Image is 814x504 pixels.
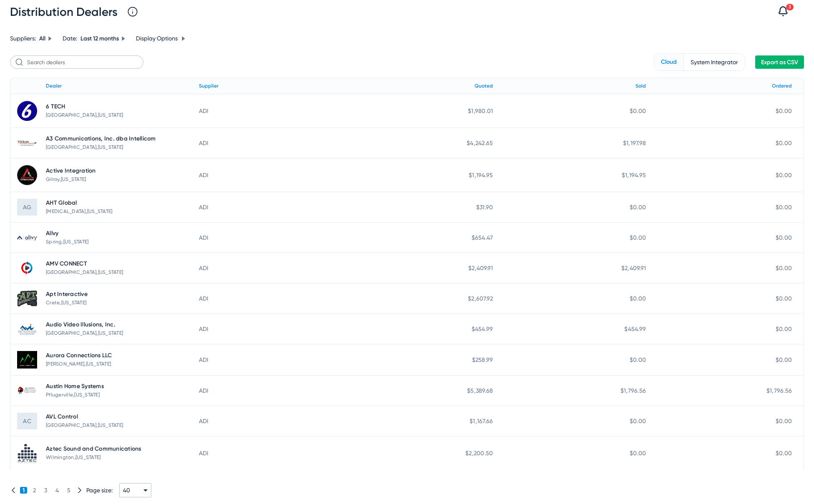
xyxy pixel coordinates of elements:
[658,107,792,115] span: $0.00
[199,387,209,394] span: ADI
[46,268,192,276] div: [GEOGRAPHIC_DATA] , [US_STATE]
[352,107,493,115] span: $1,980.01
[658,356,792,364] span: $0.00
[123,487,131,494] span: 40
[505,203,646,211] span: $0.00
[352,294,493,303] span: $2,607.92
[505,81,651,90] div: Sold
[46,81,192,90] div: Dealer
[46,351,112,360] span: Aurora Connections LLC
[17,165,37,186] img: P_mVpyBf_0ahaNhwwWEs3Q.png
[46,329,192,337] div: [GEOGRAPHIC_DATA] , [US_STATE]
[23,203,32,211] div: AG
[46,290,88,298] span: Apt Interactive
[761,59,798,66] span: Export as CSV
[80,35,119,42] span: Last 12 months
[17,235,37,241] img: -mUj-0Wt2Ea1mzX938dREQ.jpg
[10,5,118,19] span: Distribution Dealers
[17,261,37,275] img: uLxrR4KREECusAEtggNTiw.jpg
[46,167,96,175] span: Active Integration
[10,55,143,69] input: Search dealers
[352,386,493,395] span: $5,389.68
[658,294,792,303] span: $0.00
[17,323,37,335] img: bTSkiyVj3Ee_mBME4g0aGA.jpg
[63,35,77,42] span: Date:
[17,140,37,145] img: MvI2aqtsJk-Sb5I6UDIUhg.jpg
[46,360,192,368] div: [PERSON_NAME] , [US_STATE]
[658,81,797,90] div: Ordered
[199,295,209,302] span: ADI
[505,233,646,242] span: $0.00
[53,487,61,494] span: 4
[352,356,493,364] span: $258.99
[772,81,792,90] div: Ordered
[17,291,37,306] img: HqeYtvU9sEOqWH9RJDLdQA.png
[199,204,209,211] span: ADI
[46,298,192,307] div: Crete , [US_STATE]
[352,233,493,242] span: $654.47
[352,171,493,179] span: $1,194.95
[39,35,45,42] span: All
[46,391,192,399] div: Pflugerville , [US_STATE]
[199,326,209,332] span: ADI
[46,238,192,246] div: Spring , [US_STATE]
[199,140,209,146] span: ADI
[65,487,73,494] span: 5
[199,356,209,363] span: ADI
[654,54,683,70] span: Cloud
[505,449,646,457] span: $0.00
[658,449,792,457] span: $0.00
[199,234,209,241] span: ADI
[505,171,646,179] span: $1,194.95
[755,55,804,69] button: Export as CSV
[505,356,646,364] span: $0.00
[199,81,219,90] div: Supplier
[46,199,77,207] span: AHT Global
[352,139,493,147] span: $4,242.65
[658,386,792,395] span: $1,796.56
[352,325,493,333] span: $454.99
[505,325,646,333] span: $454.99
[475,81,493,90] div: Quoted
[46,382,104,391] span: Austin Home Systems
[658,171,792,179] span: $0.00
[505,107,646,115] span: $0.00
[17,442,37,465] img: TuO7o09jKUeoAtM_9rPd6w.png
[684,54,745,70] span: System Integrator
[17,101,37,121] img: SB0AH9jqpk-iZ5jHez95pw.png
[46,453,192,461] div: Wilmington , [US_STATE]
[17,351,37,369] img: 10APEVypmUilCO1JyHQOIA.png
[199,172,209,178] span: ADI
[658,417,792,425] span: $0.00
[46,135,156,143] span: A3 Communications, Inc. dba Intellicom
[17,386,37,396] img: MyO1LinAQkamJXj5wPm92w.jpg
[10,35,36,42] span: Suppliers:
[46,445,141,453] span: Aztec Sound and Communications
[46,421,192,429] div: [GEOGRAPHIC_DATA] , [US_STATE]
[199,81,345,90] div: Supplier
[505,264,646,272] span: $2,409.91
[352,203,493,211] span: $31.90
[136,35,178,42] span: Display Options
[658,139,792,147] span: $0.00
[42,487,50,494] span: 3
[352,264,493,272] span: $2,409.91
[23,417,31,425] div: AC
[46,111,192,119] div: [GEOGRAPHIC_DATA] , [US_STATE]
[658,233,792,242] span: $0.00
[505,417,646,425] span: $0.00
[46,260,87,268] span: AMV CONNECT
[636,81,646,90] div: Sold
[658,325,792,333] span: $0.00
[30,487,38,494] span: 2
[46,143,192,151] div: [GEOGRAPHIC_DATA] , [US_STATE]
[658,264,792,272] span: $0.00
[46,81,62,90] div: Dealer
[46,321,116,329] span: Audio Video Illusions, Inc.
[658,203,792,211] span: $0.00
[352,417,493,425] span: $1,167.66
[505,386,646,395] span: $1,796.56
[199,108,209,114] span: ADI
[46,103,65,111] span: 6 TECH
[352,449,493,457] span: $2,200.50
